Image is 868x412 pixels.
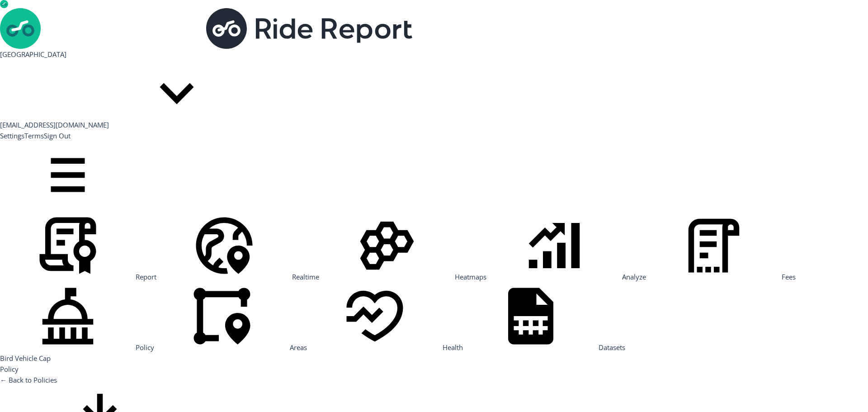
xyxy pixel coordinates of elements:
a: Datasets [463,343,625,352]
a: Health [307,343,463,352]
img: Ride Report [206,8,412,49]
a: Fees [646,272,796,281]
a: Areas [154,343,307,352]
a: Terms [24,131,44,140]
button: Sign Out [44,130,71,141]
a: Analyze [486,272,646,281]
a: Realtime [156,272,319,281]
a: Heatmaps [319,272,486,281]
